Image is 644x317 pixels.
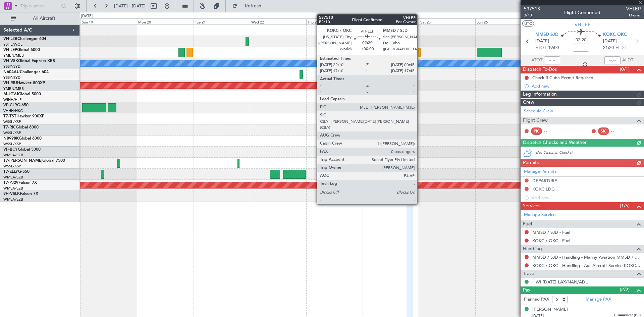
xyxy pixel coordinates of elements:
[575,21,590,28] span: VH-LEP
[524,296,549,303] label: Planned PAX
[3,64,20,69] a: YSSY/SYD
[622,57,633,64] span: ALDT
[3,137,19,141] span: N8998K
[3,142,21,147] a: WSSL/XSP
[3,159,42,163] span: T7-[PERSON_NAME]
[3,197,23,202] a: WMSA/SZB
[3,59,55,63] a: VH-VSKGlobal Express XRS
[3,148,41,152] a: VP-BCYGlobal 5000
[194,18,250,24] div: Tue 21
[3,114,16,118] span: T7-TST
[306,18,363,24] div: Thu 23
[3,125,16,129] span: T7-RIC
[603,32,627,38] span: KOKC OKC
[3,153,23,158] a: WMSA/SZB
[3,81,17,85] span: VH-RIU
[419,18,475,24] div: Sat 25
[3,148,18,152] span: VP-BCY
[603,38,617,45] span: [DATE]
[3,114,44,118] a: T7-TSTHawker 900XP
[3,125,39,129] a: T7-RICGlobal 6000
[3,70,49,74] a: N604AUChallenger 604
[3,75,20,80] a: YSSY/SYD
[586,296,611,303] a: Manage PAX
[535,38,549,45] span: [DATE]
[3,59,18,63] span: VH-VSK
[620,66,630,73] span: (0/1)
[3,92,41,96] a: M-JGVJGlobal 5000
[3,181,18,185] span: T7-PJ29
[524,5,540,12] span: 537513
[620,286,630,293] span: (2/2)
[531,57,542,64] span: ATOT
[532,238,570,244] a: KOKC / OKC - Fuel
[3,92,18,96] span: M-JGVJ
[137,18,193,24] div: Mon 20
[3,108,23,113] a: VHHH/HKG
[523,286,530,294] span: Pax
[3,181,37,185] a: T7-PJ29Falcon 7X
[250,18,306,24] div: Wed 22
[3,164,21,169] a: WSSL/XSP
[81,13,93,19] div: [DATE]
[603,45,614,51] span: 21:20
[535,45,546,51] span: ETOT
[532,263,641,268] a: KOKC / OKC - Handling - Aar Aircraft Service KOKC / OKC
[3,170,30,174] a: T7-ELLYG-550
[620,202,630,209] span: (1/5)
[3,42,22,47] a: YSHL/WOL
[523,270,535,278] span: Travel
[615,45,626,51] span: ELDT
[3,48,40,52] a: VH-LEPGlobal 6000
[522,20,534,27] button: UTC
[3,186,23,191] a: WMSA/SZB
[3,175,23,180] a: WMSA/SZB
[535,32,558,38] span: MMSD SJD
[3,103,29,107] a: VP-CJRG-650
[523,245,542,253] span: Handling
[532,306,568,313] div: [PERSON_NAME]
[17,16,71,21] span: All Aircraft
[524,212,557,218] a: Manage Services
[3,137,42,141] a: N8998KGlobal 6000
[3,170,18,174] span: T7-ELLY
[3,81,45,85] a: VH-RIUHawker 800XP
[523,66,557,73] span: Dispatch To-Dos
[524,12,540,18] span: 3/10
[532,75,593,81] div: Check if Cuba Permit Required
[532,254,641,260] a: MMSD / SJD - Handling - Manny Aviation MMSD / SJD
[523,202,540,210] span: Services
[363,18,419,24] div: Fri 24
[20,1,59,11] input: Trip Number
[239,4,267,8] span: Refresh
[564,9,600,16] div: Flight Confirmed
[3,37,46,41] a: VH-L2BChallenger 604
[532,83,641,89] div: Add new
[3,53,24,58] a: YMEN/MEB
[7,13,73,24] button: All Aircraft
[3,37,17,41] span: VH-L2B
[3,192,20,196] span: 9H-VSLK
[229,1,269,11] button: Refresh
[3,159,65,163] a: T7-[PERSON_NAME]Global 7500
[523,220,532,228] span: Fuel
[548,45,559,51] span: 19:00
[576,37,586,44] span: 02:20
[80,18,137,24] div: Sun 19
[532,279,588,285] a: HWI [DATE] LAX/NAN/ADL
[3,86,24,91] a: YMEN/MEB
[114,3,146,9] span: [DATE] - [DATE]
[3,97,22,102] a: WIHH/HLP
[532,229,570,235] a: MMSD / SJD - Fuel
[3,103,17,107] span: VP-CJR
[626,12,641,18] span: Owner
[3,48,17,52] span: VH-LEP
[3,130,21,136] a: WSSL/XSP
[3,119,21,124] a: WSSL/XSP
[475,18,532,24] div: Sun 26
[626,5,641,12] span: VHLEP
[3,192,38,196] a: 9H-VSLKFalcon 7X
[3,70,20,74] span: N604AU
